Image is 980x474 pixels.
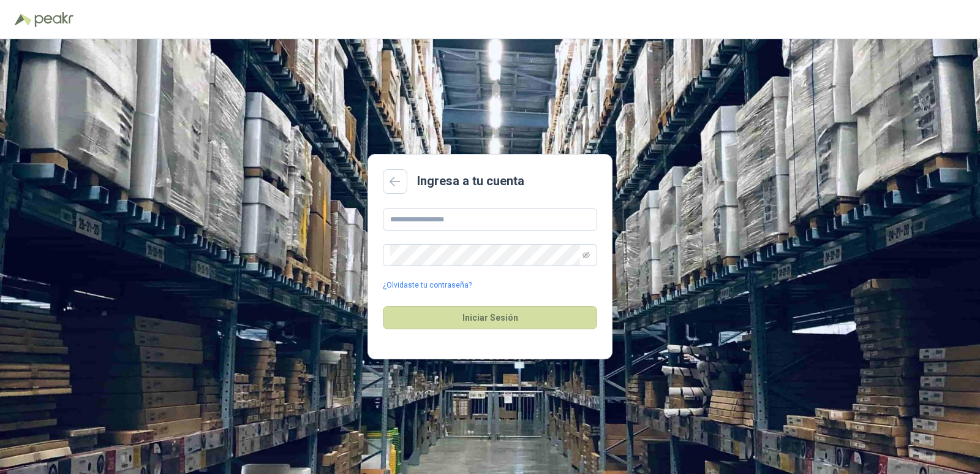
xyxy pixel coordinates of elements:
button: Iniciar Sesión [383,306,597,329]
span: eye-invisible [582,251,590,259]
a: ¿Olvidaste tu contraseña? [383,280,472,291]
img: Logo [15,13,32,26]
img: Peakr [34,12,73,27]
h2: Ingresa a tu cuenta [417,172,524,191]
